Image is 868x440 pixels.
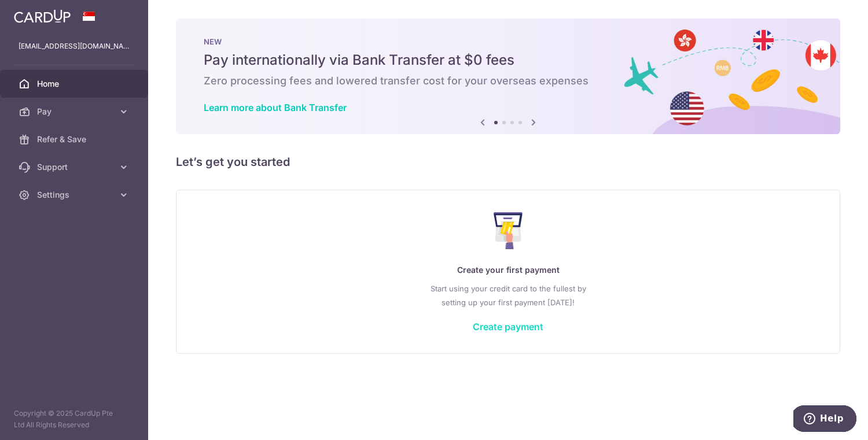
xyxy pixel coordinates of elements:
[19,40,130,52] p: [EMAIL_ADDRESS][DOMAIN_NAME]
[204,51,812,69] h5: Pay internationally via Bank Transfer at $0 fees
[27,8,50,19] span: Help
[204,74,812,88] h6: Zero processing fees and lowered transfer cost for your overseas expenses
[37,161,113,173] span: Support
[37,189,113,201] span: Settings
[494,212,523,249] img: Make Payment
[200,263,816,277] p: Create your first payment
[14,9,71,23] img: CardUp
[176,153,840,171] h5: Let’s get you started
[793,405,856,434] iframe: Opens a widget where you can find more information
[37,134,113,145] span: Refer & Save
[176,19,840,134] img: Bank transfer banner
[200,282,816,309] p: Start using your credit card to the fullest by setting up your first payment [DATE]!
[37,78,113,90] span: Home
[204,37,812,46] p: NEW
[37,106,113,117] span: Pay
[473,321,543,332] a: Create payment
[204,102,347,113] a: Learn more about Bank Transfer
